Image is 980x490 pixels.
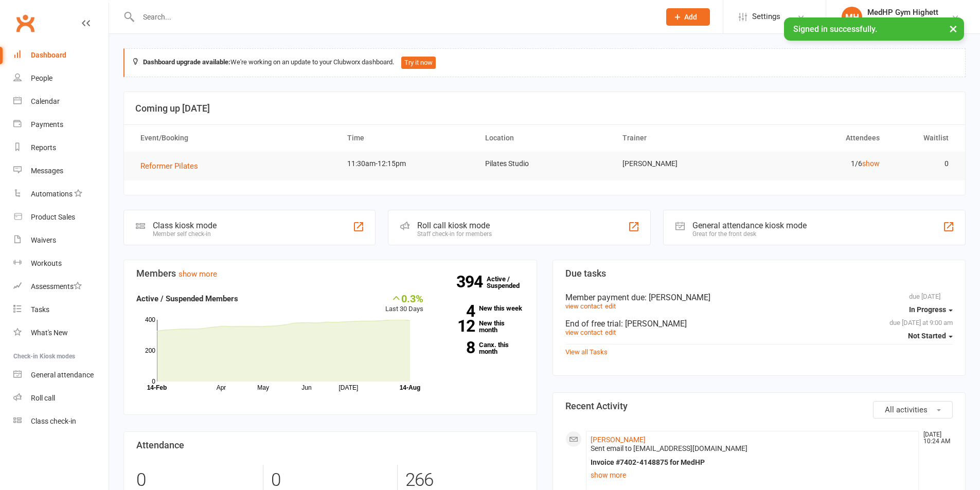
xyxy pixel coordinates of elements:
[13,67,109,90] a: People
[143,58,230,66] strong: Dashboard upgrade available:
[487,268,532,297] a: 394Active / Suspended
[889,125,958,151] th: Waitlist
[692,230,807,238] div: Great for the front desk
[867,8,938,17] div: MedHP Gym Highett
[591,468,915,482] a: show more
[439,303,475,319] strong: 4
[591,458,915,467] div: Invoice #7402-4148875 for MedHP
[136,440,524,450] h3: Attendance
[918,431,952,445] time: [DATE] 10:24 AM
[456,274,487,289] strong: 394
[565,401,953,411] h3: Recent Activity
[13,44,109,67] a: Dashboard
[13,206,109,229] a: Product Sales
[684,13,697,21] span: Add
[565,348,608,356] a: View all Tasks
[13,229,109,252] a: Waivers
[565,302,602,310] a: view contact
[862,159,880,168] a: show
[12,10,38,36] a: Clubworx
[131,125,338,151] th: Event/Booking
[13,410,109,433] a: Class kiosk mode
[751,125,889,151] th: Attendees
[439,305,524,312] a: 4New this week
[136,294,238,303] strong: Active / Suspended Members
[31,371,94,379] div: General attendance
[565,268,953,279] h3: Due tasks
[439,340,475,355] strong: 8
[31,51,66,59] div: Dashboard
[401,57,436,69] button: Try it now
[605,329,616,336] a: edit
[338,152,476,176] td: 11:30am-12:15pm
[31,259,62,267] div: Workouts
[909,300,953,319] button: In Progress
[135,10,653,24] input: Search...
[645,293,710,302] span: : [PERSON_NAME]
[140,161,198,171] span: Reformer Pilates
[752,5,780,28] span: Settings
[31,394,55,402] div: Roll call
[889,152,958,176] td: 0
[135,103,954,114] h3: Coming up [DATE]
[13,364,109,387] a: General attendance kiosk mode
[179,269,217,279] a: show more
[123,48,966,77] div: We're working on an update to your Clubworx dashboard.
[565,293,953,302] div: Member payment due
[613,125,751,151] th: Trainer
[13,387,109,410] a: Roll call
[909,305,946,314] span: In Progress
[605,302,616,310] a: edit
[31,329,68,337] div: What's New
[591,435,646,444] a: [PERSON_NAME]
[908,332,946,340] span: Not Started
[873,401,953,419] button: All activities
[13,252,109,275] a: Workouts
[666,8,710,26] button: Add
[439,318,475,334] strong: 12
[13,183,109,206] a: Automations
[476,152,614,176] td: Pilates Studio
[13,90,109,113] a: Calendar
[31,236,56,244] div: Waivers
[944,17,963,40] button: ×
[908,326,953,345] button: Not Started
[565,329,602,336] a: view contact
[751,152,889,176] td: 1/6
[692,221,807,230] div: General attendance kiosk mode
[13,136,109,159] a: Reports
[385,293,423,315] div: Last 30 Days
[31,213,75,221] div: Product Sales
[565,319,953,329] div: End of free trial
[385,293,423,304] div: 0.3%
[885,405,928,414] span: All activities
[621,319,687,329] span: : [PERSON_NAME]
[31,417,76,425] div: Class check-in
[591,444,747,452] span: Sent email to [EMAIL_ADDRESS][DOMAIN_NAME]
[13,275,109,298] a: Assessments
[439,320,524,333] a: 12New this month
[793,24,877,34] span: Signed in successfully.
[31,143,56,152] div: Reports
[31,282,82,291] div: Assessments
[842,7,862,27] div: MH
[417,230,492,238] div: Staff check-in for members
[31,120,63,129] div: Payments
[613,152,751,176] td: [PERSON_NAME]
[153,230,217,238] div: Member self check-in
[476,125,614,151] th: Location
[867,17,938,26] div: MedHP
[13,298,109,321] a: Tasks
[439,341,524,355] a: 8Canx. this month
[13,113,109,136] a: Payments
[31,167,63,175] div: Messages
[338,125,476,151] th: Time
[417,221,492,230] div: Roll call kiosk mode
[31,74,52,82] div: People
[153,221,217,230] div: Class kiosk mode
[13,159,109,183] a: Messages
[136,268,524,279] h3: Members
[13,321,109,344] a: What's New
[31,97,60,105] div: Calendar
[31,190,73,198] div: Automations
